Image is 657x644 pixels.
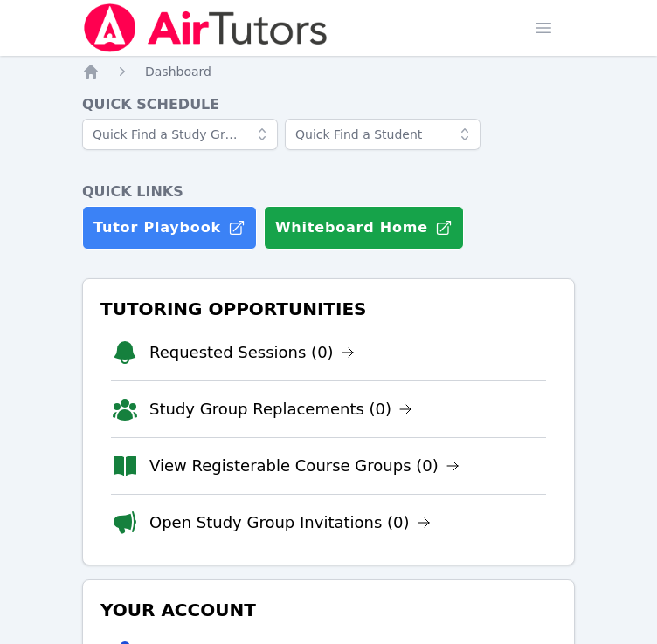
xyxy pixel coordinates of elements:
[82,206,257,250] a: Tutor Playbook
[149,340,355,365] a: Requested Sessions (0)
[82,3,329,52] img: Air Tutors
[149,510,431,535] a: Open Study Group Invitations (0)
[145,63,211,80] a: Dashboard
[97,594,560,626] h3: Your Account
[145,65,211,79] span: Dashboard
[82,94,575,115] h4: Quick Schedule
[285,119,481,150] input: Quick Find a Student
[97,293,560,325] h3: Tutoring Opportunities
[149,454,460,478] a: View Registerable Course Groups (0)
[82,119,278,150] input: Quick Find a Study Group
[82,182,575,202] h4: Quick Links
[264,206,464,250] button: Whiteboard Home
[82,63,575,80] nav: Breadcrumb
[149,397,412,421] a: Study Group Replacements (0)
